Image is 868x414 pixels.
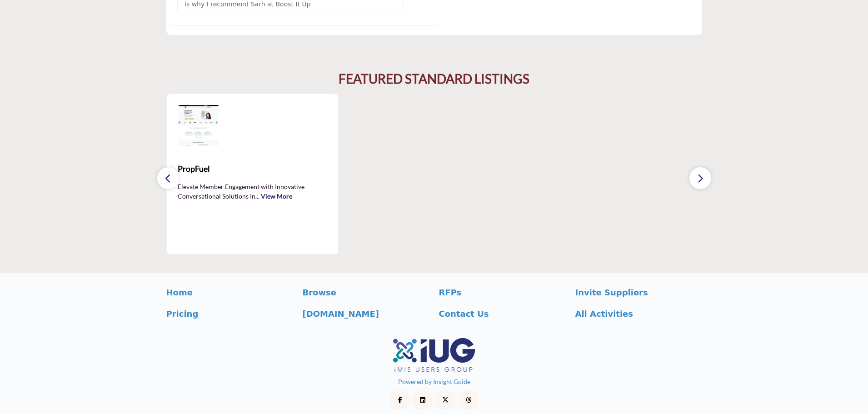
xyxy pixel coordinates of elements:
a: Invite Suppliers [575,286,702,299]
a: Browse [303,286,429,299]
a: Threads Link [458,389,479,410]
img: PropFuel [178,105,219,146]
a: Contact Us [439,308,566,320]
a: Pricing [166,308,293,320]
a: Home [166,286,293,299]
a: View More [261,192,292,200]
a: [DOMAIN_NAME] [303,308,429,320]
a: Powered by Insight Guide [398,378,470,385]
p: Elevate Member Engagement with Innovative Conversational Solutions In [178,182,328,200]
span: PropFuel [178,163,328,175]
a: PropFuel [178,157,328,181]
a: Twitter Link [435,389,456,410]
a: LinkedIn Link [412,389,433,410]
img: No Site Logo [393,338,475,372]
h2: FEATURED STANDARD LISTINGS [339,71,529,87]
span: ... [255,192,259,200]
a: All Activities [575,308,702,320]
a: Facebook Link [389,389,410,410]
a: RFPs [439,286,566,299]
